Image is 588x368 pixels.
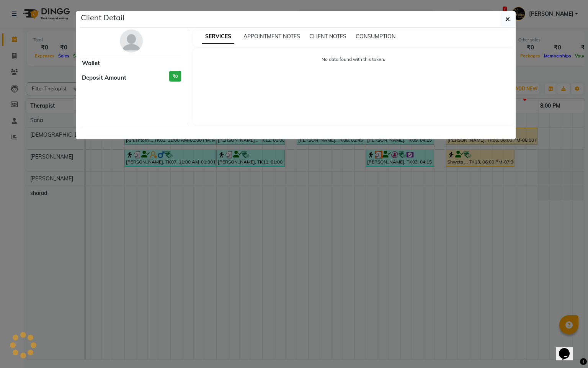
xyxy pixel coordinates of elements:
span: CLIENT NOTES [309,33,346,40]
h3: ₹0 [169,71,181,82]
span: Deposit Amount [82,74,126,82]
span: CONSUMPTION [356,33,395,40]
iframe: chat widget [556,337,580,360]
img: avatar [120,29,143,52]
span: SERVICES [202,30,234,44]
p: No data found with this token. [201,56,506,63]
h5: Client Detail [81,12,124,23]
span: Wallet [82,59,100,68]
span: APPOINTMENT NOTES [243,33,300,40]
